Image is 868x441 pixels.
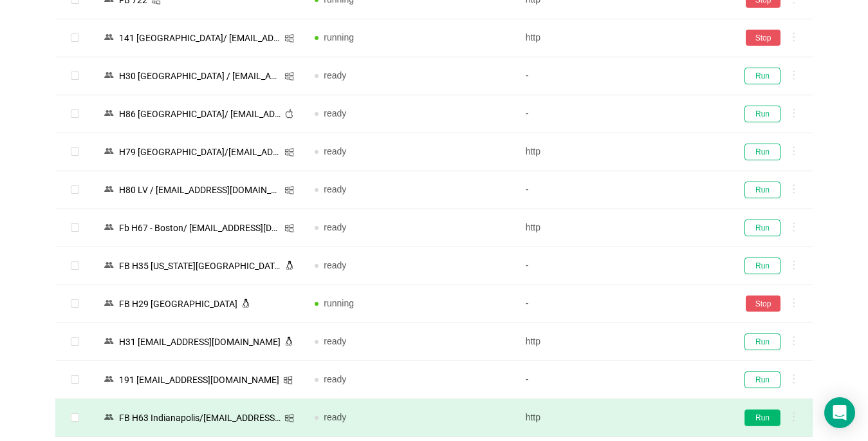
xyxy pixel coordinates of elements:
[515,171,726,209] td: -
[746,30,780,46] button: Stop
[115,106,284,122] div: Н86 [GEOGRAPHIC_DATA]/ [EMAIL_ADDRESS][DOMAIN_NAME] [1]
[324,336,346,346] span: ready
[284,413,294,423] i: icon: windows
[744,68,780,84] button: Run
[515,19,726,57] td: http
[115,182,284,198] div: H80 LV / [EMAIL_ADDRESS][DOMAIN_NAME] [1]
[515,399,726,437] td: http
[324,260,346,270] span: ready
[744,409,780,426] button: Run
[284,223,294,233] i: icon: windows
[515,361,726,399] td: -
[284,71,294,81] i: icon: windows
[284,109,294,118] i: icon: apple
[515,133,726,171] td: http
[115,333,284,350] div: Н31 [EMAIL_ADDRESS][DOMAIN_NAME]
[744,106,780,122] button: Run
[115,30,284,46] div: 141 [GEOGRAPHIC_DATA]/ [EMAIL_ADDRESS][DOMAIN_NAME]
[744,144,780,160] button: Run
[324,32,354,42] span: running
[115,296,241,312] div: FB H29 [GEOGRAPHIC_DATA]
[324,184,346,194] span: ready
[115,258,285,274] div: FB Н35 [US_STATE][GEOGRAPHIC_DATA][EMAIL_ADDRESS][DOMAIN_NAME]
[115,220,284,236] div: Fb Н67 - Boston/ [EMAIL_ADDRESS][DOMAIN_NAME] [1]
[744,333,780,350] button: Run
[515,57,726,95] td: -
[746,296,780,312] button: Stop
[744,371,780,388] button: Run
[515,95,726,133] td: -
[515,209,726,247] td: http
[744,258,780,274] button: Run
[744,182,780,198] button: Run
[115,409,284,426] div: FB Н63 Indianapolis/[EMAIL_ADDRESS][DOMAIN_NAME] [1]
[324,108,346,118] span: ready
[284,185,294,195] i: icon: windows
[324,298,354,308] span: running
[824,397,855,428] div: Open Intercom Messenger
[324,222,346,232] span: ready
[515,285,726,323] td: -
[515,323,726,361] td: http
[115,371,283,388] div: 191 [EMAIL_ADDRESS][DOMAIN_NAME]
[515,247,726,285] td: -
[115,68,284,84] div: Н30 [GEOGRAPHIC_DATA] / [EMAIL_ADDRESS][DOMAIN_NAME]
[324,412,346,422] span: ready
[284,33,294,43] i: icon: windows
[115,144,284,160] div: H79 [GEOGRAPHIC_DATA]/[EMAIL_ADDRESS][DOMAIN_NAME] [1]
[324,146,346,156] span: ready
[324,70,346,80] span: ready
[324,374,346,384] span: ready
[283,375,293,385] i: icon: windows
[284,147,294,157] i: icon: windows
[744,220,780,236] button: Run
